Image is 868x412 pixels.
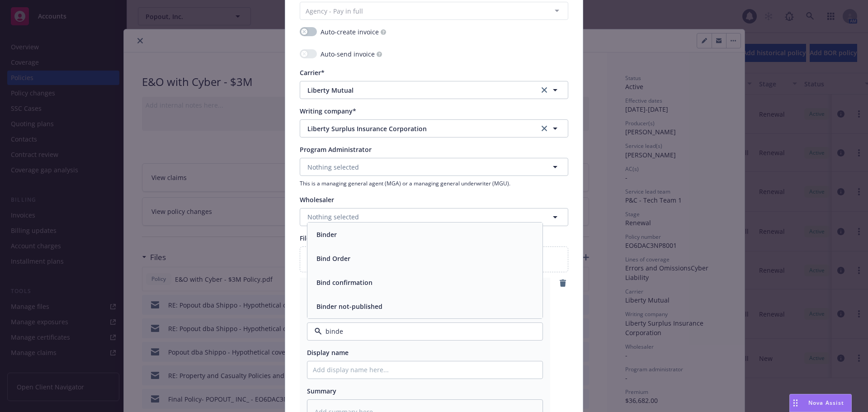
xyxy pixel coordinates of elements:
span: Auto-send invoice [321,49,375,59]
button: Bind Order [316,254,350,263]
a: clear selection [539,123,550,134]
span: Carrier* [300,68,325,77]
input: Add display name here... [307,361,542,379]
span: Auto-create invoice [321,27,379,37]
div: Upload new files [300,246,431,272]
span: Writing company* [300,107,356,115]
span: Display name [307,348,349,357]
span: Nothing selected [307,162,359,172]
span: Summary [307,387,336,395]
button: Binder not-published [316,302,382,311]
span: Program Administrator [300,145,372,154]
button: Liberty Mutualclear selection [300,81,568,99]
div: Drag to move [790,394,801,412]
button: Liberty Surplus Insurance Corporationclear selection [300,119,568,137]
span: Nova Assist [808,399,844,407]
span: This is a managing general agent (MGA) or a managing general underwriter (MGU). [300,180,568,187]
button: Nothing selected [300,208,568,226]
span: Files* [300,234,317,242]
a: remove [557,278,568,289]
button: Binder [316,230,337,239]
button: Bind confirmation [316,278,373,287]
span: Nothing selected [307,212,359,222]
span: Wholesaler [300,195,334,204]
button: Nova Assist [789,394,852,412]
input: Filter by keyword [322,327,524,336]
span: Liberty Mutual [307,85,525,95]
button: Nothing selected [300,158,568,176]
a: clear selection [539,85,550,95]
span: Liberty Surplus Insurance Corporation [307,124,525,133]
